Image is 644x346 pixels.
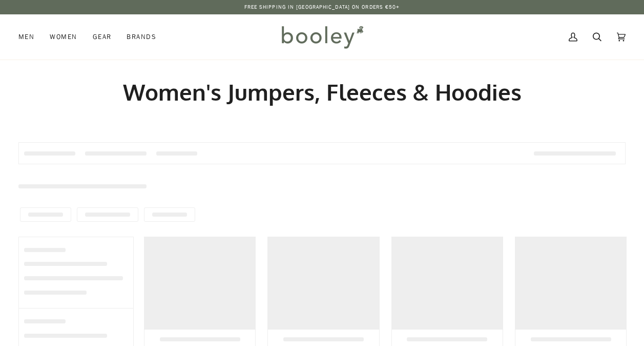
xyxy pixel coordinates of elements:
span: Gear [93,32,112,42]
span: Women [50,32,77,42]
span: Men [18,32,34,42]
p: Free Shipping in [GEOGRAPHIC_DATA] on Orders €50+ [244,3,400,11]
a: Gear [85,14,119,60]
a: Men [18,14,42,60]
h1: Women's Jumpers, Fleeces & Hoodies [18,78,626,106]
a: Brands [119,14,164,60]
span: Brands [127,32,156,42]
img: Booley [277,22,367,52]
a: Women [42,14,85,60]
